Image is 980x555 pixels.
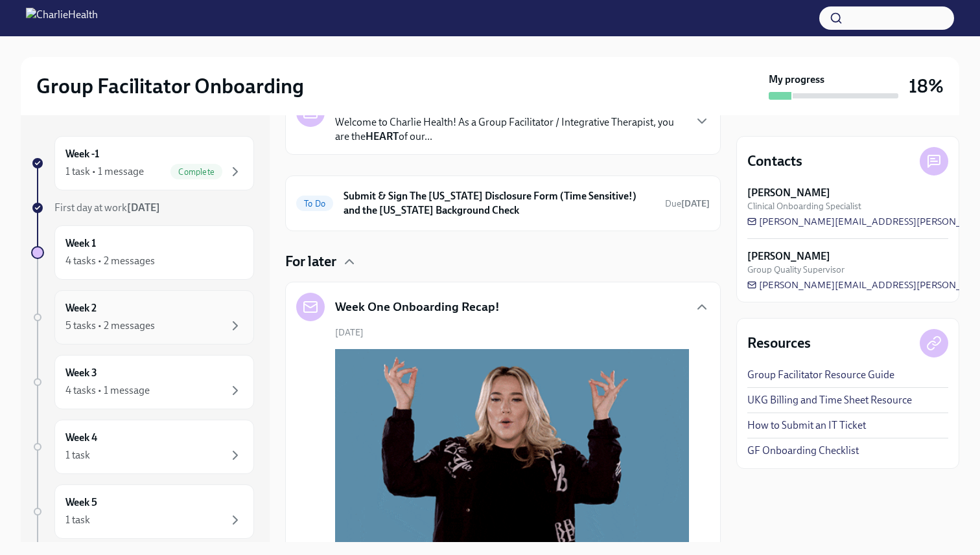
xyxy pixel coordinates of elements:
strong: [PERSON_NAME] [747,186,830,200]
div: 5 tasks • 2 messages [65,319,155,333]
div: 1 task [65,448,90,462]
span: Complete [170,167,222,177]
span: Group Quality Supervisor [747,264,845,276]
h4: Contacts [747,152,802,171]
h2: Group Facilitator Onboarding [36,73,304,99]
a: Week 25 tasks • 2 messages [31,290,254,345]
a: Group Facilitator Resource Guide [747,368,894,382]
strong: HEART [366,130,399,142]
strong: [DATE] [127,201,160,214]
button: Zoom image [335,349,689,548]
a: Week 51 task [31,484,254,539]
div: For later [285,252,721,271]
h4: For later [285,252,336,271]
span: October 8th, 2025 09:00 [665,198,710,210]
div: 4 tasks • 1 message [65,383,150,398]
span: First day at work [54,201,160,214]
h6: Week 2 [65,301,97,315]
h6: Submit & Sign The [US_STATE] Disclosure Form (Time Sensitive!) and the [US_STATE] Background Check [344,189,655,218]
a: First day at work[DATE] [31,201,254,215]
h6: Week -1 [65,147,99,161]
h6: Week 4 [65,431,97,445]
a: Week -11 task • 1 messageComplete [31,136,254,190]
img: CharlieHealth [26,8,98,28]
h6: Week 1 [65,236,96,251]
h6: Week 5 [65,495,97,510]
a: To DoSubmit & Sign The [US_STATE] Disclosure Form (Time Sensitive!) and the [US_STATE] Background... [296,187,710,220]
span: Clinical Onboarding Specialist [747,200,861,212]
strong: My progress [769,73,824,87]
strong: [DATE] [681,198,710,209]
a: GF Onboarding Checklist [747,444,859,458]
h4: Resources [747,334,811,353]
div: 1 task [65,513,90,527]
a: Week 14 tasks • 2 messages [31,225,254,280]
span: Due [665,198,710,209]
div: 1 task • 1 message [65,164,144,179]
h5: Week One Onboarding Recap! [335,299,500,315]
a: Week 34 tasks • 1 message [31,355,254,409]
h6: Week 3 [65,366,97,380]
strong: [PERSON_NAME] [747,249,830,264]
a: Week 41 task [31,420,254,474]
div: 4 tasks • 2 messages [65,254,155,268]
h3: 18% [909,74,944,98]
a: How to Submit an IT Ticket [747,418,866,433]
a: UKG Billing and Time Sheet Resource [747,393,912,407]
p: Welcome to Charlie Health! As a Group Facilitator / Integrative Therapist, you are the of our... [335,115,684,144]
span: To Do [296,199,333,209]
span: [DATE] [335,326,364,339]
